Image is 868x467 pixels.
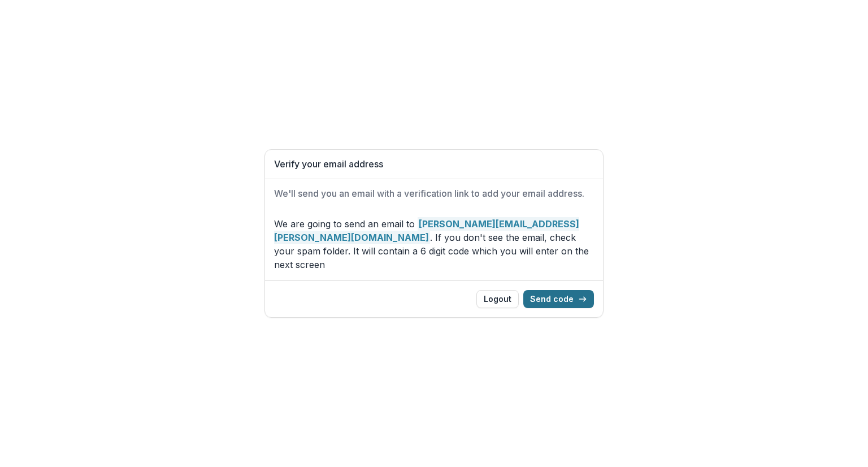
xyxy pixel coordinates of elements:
strong: [PERSON_NAME][EMAIL_ADDRESS][PERSON_NAME][DOMAIN_NAME] [274,217,579,244]
button: Send code [523,290,594,308]
h1: Verify your email address [274,159,594,170]
h2: We'll send you an email with a verification link to add your email address. [274,188,594,199]
button: Logout [476,290,519,308]
p: We are going to send an email to . If you don't see the email, check your spam folder. It will co... [274,217,594,271]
